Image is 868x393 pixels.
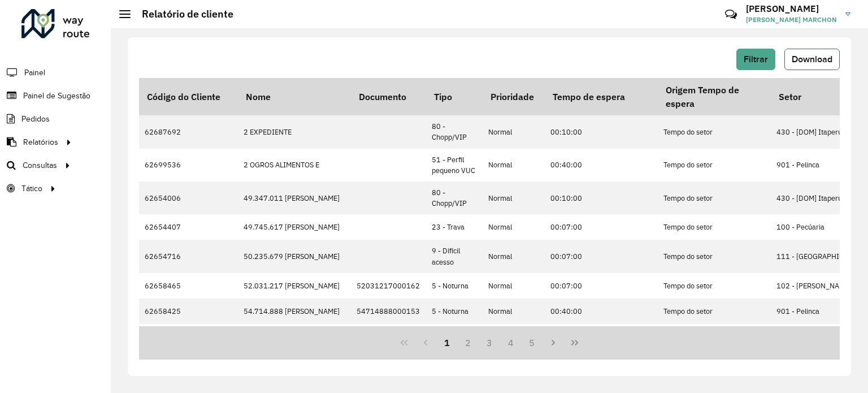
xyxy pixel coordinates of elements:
[131,8,233,20] h2: Relatório de cliente
[139,240,238,273] td: 62654716
[564,332,585,353] button: Last Page
[238,324,351,349] td: 58.913.494 [PERSON_NAME]
[426,273,483,299] td: 5 - Noturna
[426,149,483,182] td: 51 - Perfil pequeno VUC
[21,113,50,125] span: Pedidos
[658,115,771,148] td: Tempo do setor
[658,214,771,240] td: Tempo do setor
[746,3,837,14] h3: [PERSON_NAME]
[744,54,768,64] span: Filtrar
[483,214,545,240] td: Normal
[139,324,238,349] td: 62659242
[483,149,545,182] td: Normal
[483,115,545,148] td: Normal
[24,67,45,79] span: Painel
[436,332,458,353] button: 1
[23,90,90,102] span: Painel de Sugestão
[545,299,658,324] td: 00:40:00
[542,332,564,353] button: Next Page
[483,78,545,115] th: Prioridade
[479,332,500,353] button: 3
[238,273,351,299] td: 52.031.217 [PERSON_NAME]
[784,49,840,70] button: Download
[238,149,351,182] td: 2 OGROS ALIMENTOS E
[545,115,658,148] td: 00:10:00
[792,54,832,64] span: Download
[238,115,351,148] td: 2 EXPEDIENTE
[545,273,658,299] td: 00:07:00
[351,78,426,115] th: Documento
[238,299,351,324] td: 54.714.888 [PERSON_NAME]
[426,324,483,349] td: 23 - Trava
[23,159,57,171] span: Consultas
[719,2,743,27] a: Contato Rápido
[351,273,426,299] td: 52031217000162
[139,299,238,324] td: 62658425
[658,182,771,214] td: Tempo do setor
[545,240,658,273] td: 00:07:00
[238,214,351,240] td: 49.745.617 [PERSON_NAME]
[23,136,58,148] span: Relatórios
[426,214,483,240] td: 23 - Trava
[238,78,351,115] th: Nome
[658,78,771,115] th: Origem Tempo de espera
[351,324,426,349] td: 58913494000185
[658,324,771,349] td: Tempo do setor
[545,182,658,214] td: 00:10:00
[658,273,771,299] td: Tempo do setor
[426,115,483,148] td: 80 - Chopp/VIP
[426,78,483,115] th: Tipo
[522,332,543,353] button: 5
[238,182,351,214] td: 49.347.011 [PERSON_NAME]
[139,214,238,240] td: 62654407
[483,273,545,299] td: Normal
[238,240,351,273] td: 50.235.679 [PERSON_NAME]
[21,183,42,195] span: Tático
[426,182,483,214] td: 80 - Chopp/VIP
[545,214,658,240] td: 00:07:00
[139,182,238,214] td: 62654006
[736,49,775,70] button: Filtrar
[746,15,837,25] span: [PERSON_NAME] MARCHON
[483,324,545,349] td: Normal
[139,149,238,182] td: 62699536
[139,273,238,299] td: 62658465
[426,299,483,324] td: 5 - Noturna
[426,240,483,273] td: 9 - Difícil acesso
[658,299,771,324] td: Tempo do setor
[483,299,545,324] td: Normal
[483,240,545,273] td: Normal
[139,115,238,148] td: 62687692
[658,149,771,182] td: Tempo do setor
[351,299,426,324] td: 54714888000153
[139,78,238,115] th: Código do Cliente
[457,332,479,353] button: 2
[545,324,658,349] td: 00:10:00
[545,78,658,115] th: Tempo de espera
[658,240,771,273] td: Tempo do setor
[483,182,545,214] td: Normal
[545,149,658,182] td: 00:40:00
[500,332,522,353] button: 4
